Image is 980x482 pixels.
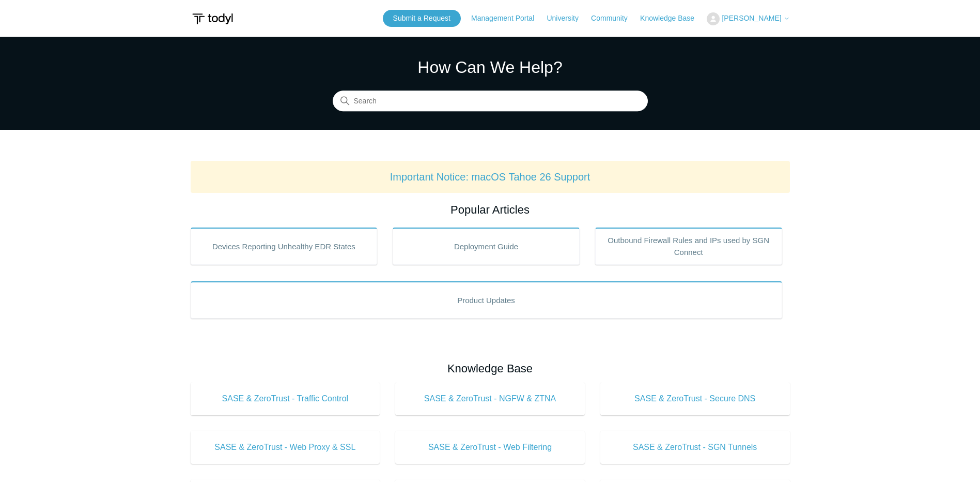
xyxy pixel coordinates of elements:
a: Outbound Firewall Rules and IPs used by SGN Connect [595,228,782,265]
a: Devices Reporting Unhealthy EDR States [191,228,378,265]
a: SASE & ZeroTrust - Secure DNS [600,382,790,415]
a: Submit a Request [383,10,461,27]
a: Important Notice: macOS Tahoe 26 Support [390,171,590,183]
span: SASE & ZeroTrust - NGFW & ZTNA [411,393,569,405]
span: SASE & ZeroTrust - Traffic Control [206,393,365,405]
a: Management Portal [471,13,545,24]
a: SASE & ZeroTrust - Web Filtering [395,431,585,464]
button: [PERSON_NAME] [707,12,789,25]
a: Product Updates [191,281,782,319]
a: SASE & ZeroTrust - Web Proxy & SSL [191,431,380,464]
span: SASE & ZeroTrust - Web Proxy & SSL [206,441,365,454]
a: SASE & ZeroTrust - NGFW & ZTNA [395,382,585,415]
h2: Knowledge Base [191,360,790,377]
a: University [547,13,588,24]
a: Community [591,13,638,24]
h2: Popular Articles [191,201,790,218]
span: SASE & ZeroTrust - Secure DNS [616,393,774,405]
a: SASE & ZeroTrust - SGN Tunnels [600,431,790,464]
span: SASE & ZeroTrust - Web Filtering [411,441,569,454]
a: Knowledge Base [640,13,705,24]
input: Search [333,91,648,112]
img: Todyl Support Center Help Center home page [191,9,235,28]
a: SASE & ZeroTrust - Traffic Control [191,382,380,415]
h1: How Can We Help? [333,55,648,80]
span: SASE & ZeroTrust - SGN Tunnels [616,441,774,454]
span: [PERSON_NAME] [722,14,781,22]
a: Deployment Guide [393,228,580,265]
